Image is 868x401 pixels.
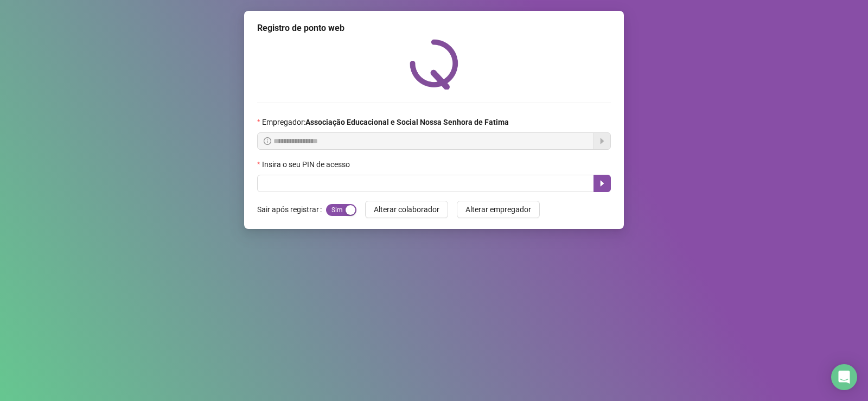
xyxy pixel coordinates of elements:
[262,116,509,128] span: Empregador :
[374,203,439,215] span: Alterar colaborador
[465,203,531,215] span: Alterar empregador
[257,201,326,218] label: Sair após registrar
[365,201,448,218] button: Alterar colaborador
[410,39,458,90] img: QRPoint
[831,364,857,390] div: Open Intercom Messenger
[457,201,540,218] button: Alterar empregador
[264,137,271,145] span: info-circle
[598,179,607,188] span: caret-right
[257,158,357,170] label: Insira o seu PIN de acesso
[305,118,509,126] strong: Associação Educacional e Social Nossa Senhora de Fatima
[257,22,611,35] div: Registro de ponto web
